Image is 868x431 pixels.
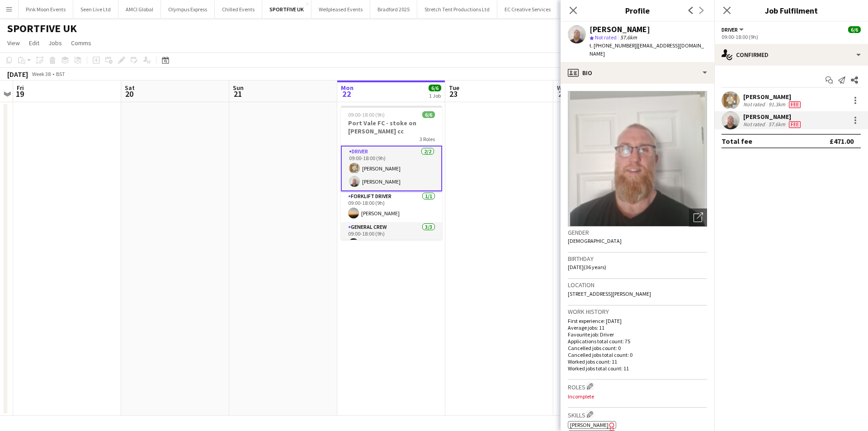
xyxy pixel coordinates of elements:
[71,39,91,47] span: Comms
[417,0,497,18] button: Stretch Tent Productions Ltd
[45,37,66,49] a: Jobs
[618,34,639,41] span: 57.6km
[561,62,714,84] div: Bio
[556,89,569,99] span: 24
[568,345,707,351] p: Cancelled jobs count: 0
[341,84,354,92] span: Mon
[497,0,558,18] button: EC Creative Services
[568,393,707,400] p: Incomplete
[848,26,861,33] span: 6/6
[568,91,707,227] img: Crew avatar or photo
[7,70,28,79] div: [DATE]
[161,0,215,18] button: Olympus Express
[215,0,262,18] button: Chilled Events
[722,26,738,33] span: Driver
[568,338,707,345] p: Applications total count: 75
[118,0,161,18] button: AMCI Global
[568,365,707,372] p: Worked jobs total count: 11
[30,71,52,77] span: Week 38
[262,0,311,18] button: SPORTFIVE UK
[590,25,650,33] div: [PERSON_NAME]
[767,101,787,108] div: 91.3km
[568,281,707,289] h3: Location
[370,0,417,18] button: Bradford 2025
[568,410,707,419] h3: Skills
[429,92,441,99] div: 1 Job
[568,290,651,297] span: [STREET_ADDRESS][PERSON_NAME]
[787,101,802,108] div: Crew has different fees then in role
[449,84,459,92] span: Tue
[743,121,767,128] div: Not rated
[17,84,24,92] span: Fri
[558,0,596,18] button: Evallance
[67,37,95,49] a: Comms
[311,0,370,18] button: Wellpleased Events
[787,121,802,128] div: Crew has different fees then in role
[557,84,569,92] span: Wed
[231,89,244,99] span: 21
[590,42,704,57] span: | [EMAIL_ADDRESS][DOMAIN_NAME]
[73,0,118,18] button: Seen Live Ltd
[743,101,767,108] div: Not rated
[25,37,43,49] a: Edit
[420,136,435,142] span: 3 Roles
[568,264,606,270] span: [DATE] (36 years)
[568,237,622,244] span: [DEMOGRAPHIC_DATA]
[767,121,787,128] div: 57.6km
[348,111,385,118] span: 09:00-18:00 (9h)
[233,84,244,92] span: Sun
[29,39,39,47] span: Edit
[568,228,707,237] h3: Gender
[15,89,24,99] span: 19
[561,5,714,16] h3: Profile
[830,137,854,146] div: £471.00
[7,39,20,47] span: View
[743,113,802,121] div: [PERSON_NAME]
[595,34,617,41] span: Not rated
[19,0,73,18] button: Pink Moon Events
[568,308,707,316] h3: Work history
[341,146,442,191] app-card-role: Driver2/209:00-18:00 (9h)[PERSON_NAME][PERSON_NAME]
[429,85,441,91] span: 6/6
[341,119,442,135] h3: Port Vale FC - stoke on [PERSON_NAME] cc
[341,191,442,222] app-card-role: Forklift Driver1/109:00-18:00 (9h)[PERSON_NAME]
[568,351,707,358] p: Cancelled jobs total count: 0
[7,22,77,35] h1: SPORTFIVE UK
[570,422,609,428] span: [PERSON_NAME]
[689,208,707,227] div: Open photos pop-in
[4,37,24,49] a: View
[341,106,442,240] app-job-card: 09:00-18:00 (9h)6/6Port Vale FC - stoke on [PERSON_NAME] cc3 RolesDriver2/209:00-18:00 (9h)[PERSO...
[568,255,707,263] h3: Birthday
[743,93,802,101] div: [PERSON_NAME]
[448,89,459,99] span: 23
[722,26,745,33] button: Driver
[590,42,637,49] span: t. [PHONE_NUMBER]
[340,89,354,99] span: 22
[568,382,707,391] h3: Roles
[714,5,868,16] h3: Job Fulfilment
[48,39,62,47] span: Jobs
[422,111,435,118] span: 6/6
[722,33,861,40] div: 09:00-18:00 (9h)
[341,222,442,279] app-card-role: General Crew3/309:00-18:00 (9h)
[568,317,707,324] p: First experience: [DATE]
[123,89,135,99] span: 20
[56,71,65,77] div: BST
[789,101,801,108] span: Fee
[722,137,752,146] div: Total fee
[714,44,868,66] div: Confirmed
[789,121,801,128] span: Fee
[125,84,135,92] span: Sat
[568,324,707,331] p: Average jobs: 11
[568,331,707,338] p: Favourite job: Driver
[568,358,707,365] p: Worked jobs count: 11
